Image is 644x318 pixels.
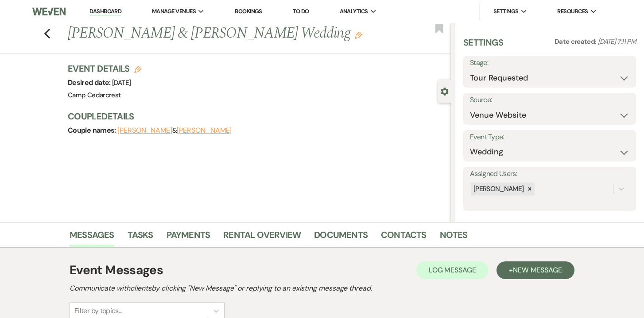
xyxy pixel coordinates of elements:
[68,91,120,100] span: Camp Cedarcrest
[70,283,574,294] h2: Communicate with clients by clicking "New Message" or replying to an existing message thread.
[68,126,117,135] span: Couple names:
[470,168,629,180] label: Assigned Users:
[497,261,574,279] button: +New Message
[416,261,489,279] button: Log Message
[463,36,504,56] h3: Settings
[177,127,232,134] button: [PERSON_NAME]
[429,265,476,275] span: Log Message
[471,183,525,195] div: [PERSON_NAME]
[89,8,121,16] a: Dashboard
[68,23,371,44] h1: [PERSON_NAME] & [PERSON_NAME] Wedding
[167,228,210,247] a: Payments
[112,78,131,87] span: [DATE]
[470,57,629,69] label: Stage:
[32,2,66,21] img: Weven Logo
[128,228,153,247] a: Tasks
[314,228,368,247] a: Documents
[152,7,196,16] span: Manage Venues
[223,228,301,247] a: Rental Overview
[235,8,262,15] a: Bookings
[70,228,114,247] a: Messages
[470,94,629,107] label: Source:
[117,127,172,134] button: [PERSON_NAME]
[70,261,163,280] h1: Event Messages
[68,78,112,87] span: Desired date:
[555,37,598,46] span: Date created:
[441,87,449,95] button: Close lead details
[381,228,427,247] a: Contacts
[470,131,629,144] label: Event Type:
[68,62,141,75] h3: Event Details
[340,7,368,16] span: Analytics
[293,8,309,15] a: To Do
[557,7,588,16] span: Resources
[598,37,636,46] span: [DATE] 7:11 PM
[117,126,232,135] span: &
[355,31,362,39] button: Edit
[513,265,562,275] span: New Message
[493,7,519,16] span: Settings
[440,228,468,247] a: Notes
[74,306,122,316] div: Filter by topics...
[68,110,442,123] h3: Couple Details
